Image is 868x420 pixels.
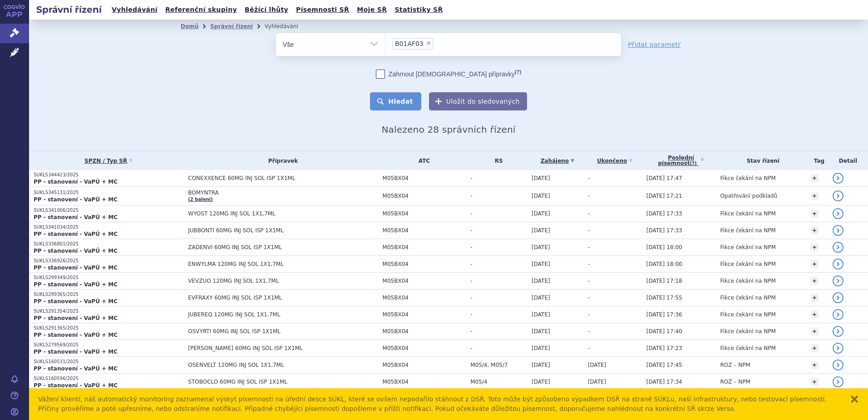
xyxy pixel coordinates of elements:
[810,378,819,386] a: +
[810,277,819,285] a: +
[34,315,118,321] strong: PP - stanovení - VaPÚ + MC
[34,179,118,185] strong: PP - stanovení - VaPÚ + MC
[383,328,466,335] span: M05BX04
[34,231,118,237] strong: PP - stanovení - VaPÚ + MC
[720,278,776,284] span: Fikce čekání na NPM
[34,308,183,315] p: SUKLS291354/2025
[34,325,183,331] p: SUKLS291365/2025
[470,261,527,267] span: -
[34,172,183,178] p: SUKLS344423/2025
[34,265,118,271] strong: PP - stanovení - VaPÚ + MC
[810,243,819,251] a: +
[646,328,682,335] span: [DATE] 17:40
[646,175,682,181] span: [DATE] 17:47
[188,261,378,267] span: ENWYLMA 120MG INJ SOL 1X1,7ML
[588,155,642,167] a: Ukončeno
[470,278,527,284] span: -
[188,311,378,318] span: JUBEREQ 120MG INJ SOL 1X1,7ML
[470,311,527,318] span: -
[34,224,183,230] p: SUKLS341034/2025
[628,40,681,49] a: Přidat parametr
[810,327,819,335] a: +
[646,227,682,234] span: [DATE] 17:33
[833,376,843,387] a: detail
[383,175,466,181] span: M05BX04
[38,395,841,414] div: Vážení klienti, náš automatický monitoring zaznamenal výskyt písemností na úřední desce SÚKL, kte...
[810,310,819,319] a: +
[163,4,240,16] a: Referenční skupiny
[183,151,378,170] th: Přípravek
[470,175,527,181] span: -
[828,151,868,170] th: Detail
[720,362,750,368] span: ROZ – NPM
[34,365,118,372] strong: PP - stanovení - VaPÚ + MC
[470,193,527,199] span: -
[34,281,118,288] strong: PP - stanovení - VaPÚ + MC
[436,38,441,49] input: B01AF03
[833,360,843,370] a: detail
[34,196,118,203] strong: PP - stanovení - VaPÚ + MC
[646,278,682,284] span: [DATE] 17:18
[588,175,590,181] span: -
[378,151,466,170] th: ATC
[646,151,716,170] a: Poslednípísemnost(?)
[470,244,527,250] span: -
[810,361,819,369] a: +
[383,227,466,234] span: M05BX04
[532,379,550,385] span: [DATE]
[188,175,378,181] span: CONEXXENCE 60MG INJ SOL ISP 1X1ML
[29,3,109,16] h2: Správní řízení
[34,375,183,382] p: SUKLS160596/2025
[470,328,527,335] span: -
[588,379,607,385] span: [DATE]
[850,395,859,404] button: zavřít
[532,155,583,167] a: Zahájeno
[34,275,183,281] p: SUKLS299349/2025
[34,298,118,305] strong: PP - stanovení - VaPÚ + MC
[646,345,682,351] span: [DATE] 17:23
[188,227,378,234] span: JUBBONTI 60MG INJ SOL ISP 1X1ML
[188,244,378,250] span: ZADENVI 60MG INJ SOL ISP 1X1ML
[515,69,521,75] abbr: (?)
[588,295,590,301] span: -
[383,295,466,301] span: M05BX04
[588,193,590,199] span: -
[293,4,352,16] a: Písemnosti SŘ
[34,248,118,254] strong: PP - stanovení - VaPÚ + MC
[532,345,550,351] span: [DATE]
[532,328,550,335] span: [DATE]
[470,379,527,385] span: M05/4
[646,244,682,250] span: [DATE] 18:00
[532,210,550,217] span: [DATE]
[720,345,776,351] span: Fikce čekání na NPM
[383,379,466,385] span: M05BX04
[34,214,118,220] strong: PP - stanovení - VaPÚ + MC
[720,244,776,250] span: Fikce čekání na NPM
[833,275,843,286] a: detail
[720,261,776,267] span: Fikce čekání na NPM
[381,124,515,135] span: Nalezeno 28 správních řízení
[532,362,550,368] span: [DATE]
[383,345,466,351] span: M05BX04
[383,278,466,284] span: M05BX04
[392,4,445,16] a: Statistiky SŘ
[532,244,550,250] span: [DATE]
[34,241,183,247] p: SUKLS336801/2025
[720,193,778,199] span: Opatřování podkladů
[588,362,607,368] span: [DATE]
[188,345,378,351] span: [PERSON_NAME] 60MG INJ SOL ISP 1X1ML
[810,174,819,182] a: +
[210,23,253,30] a: Správní řízení
[188,362,378,368] span: OSENVELT 120MG INJ SOL 1X1,7ML
[646,261,682,267] span: [DATE] 18:00
[810,226,819,235] a: +
[716,151,806,170] th: Stav řízení
[720,175,776,181] span: Fikce čekání na NPM
[392,38,433,50] li: B01AF03
[810,192,819,200] a: +
[646,295,682,301] span: [DATE] 17:55
[588,328,590,335] span: -
[690,161,697,166] abbr: (?)
[188,295,378,301] span: EVFRAXY 60MG INJ SOL ISP 1X1ML
[370,92,421,110] button: Hledat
